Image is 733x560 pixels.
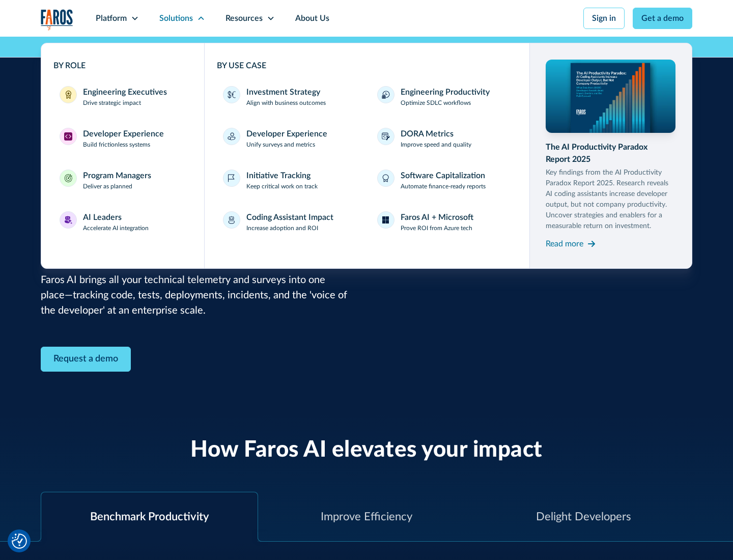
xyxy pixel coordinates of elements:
div: Solutions [159,12,193,24]
p: You power developer velocity and efficiency, but without unified insights, prioritizing the right... [41,227,351,318]
p: Deliver as planned [83,182,132,191]
nav: Solutions [41,37,692,269]
div: Initiative Tracking [246,170,311,182]
a: Investment StrategyAlign with business outcomes [217,80,363,114]
div: Platform [96,12,127,24]
div: DORA Metrics [401,128,454,140]
div: Engineering Executives [83,86,167,98]
p: Key findings from the AI Productivity Paradox Report 2025. Research reveals AI coding assistants ... [546,167,676,232]
img: Engineering Executives [64,91,72,99]
a: Initiative TrackingKeep critical work on track [217,163,363,197]
a: Get a demo [633,8,692,29]
div: AI Leaders [83,211,122,223]
div: The AI Productivity Paradox Report 2025 [546,141,676,165]
a: home [41,9,73,30]
div: BY USE CASE [217,60,517,72]
div: Program Managers [83,170,151,182]
a: Contact Modal [41,347,131,372]
p: Automate finance-ready reports [401,182,486,191]
a: Engineering ExecutivesEngineering ExecutivesDrive strategic impact [53,80,192,114]
a: Faros AI + MicrosoftProve ROI from Azure tech [371,205,517,239]
p: Keep critical work on track [246,182,318,191]
div: Improve Efficiency [321,509,412,525]
img: Program Managers [64,174,72,182]
img: AI Leaders [64,216,72,224]
div: Read more [546,238,583,250]
p: Drive strategic impact [83,98,141,107]
button: Cookie Settings [12,534,27,549]
div: Resources [225,12,263,24]
a: Program ManagersProgram ManagersDeliver as planned [53,163,192,197]
a: Engineering ProductivityOptimize SDLC workflows [371,80,517,114]
div: Coding Assistant Impact [246,211,333,223]
div: Investment Strategy [246,86,320,98]
p: Align with business outcomes [246,98,326,107]
p: Accelerate AI integration [83,223,149,233]
a: Coding Assistant ImpactIncrease adoption and ROI [217,205,363,239]
div: BY ROLE [53,60,192,72]
img: Developer Experience [64,132,72,141]
div: Developer Experience [246,128,327,140]
div: Benchmark Productivity [90,509,209,525]
img: Revisit consent button [12,534,27,549]
p: Improve speed and quality [401,140,471,149]
a: AI LeadersAI LeadersAccelerate AI integration [53,205,192,239]
a: Developer ExperienceUnify surveys and metrics [217,122,363,155]
p: Build frictionless systems [83,140,150,149]
a: Software CapitalizationAutomate finance-ready reports [371,163,517,197]
p: Increase adoption and ROI [246,223,318,233]
a: The AI Productivity Paradox Report 2025Key findings from the AI Productivity Paradox Report 2025.... [546,60,676,252]
p: Unify surveys and metrics [246,140,315,149]
a: DORA MetricsImprove speed and quality [371,122,517,155]
img: Logo of the analytics and reporting company Faros. [41,9,73,30]
div: Engineering Productivity [401,86,490,98]
div: Developer Experience [83,128,164,140]
div: Software Capitalization [401,170,485,182]
h2: How Faros AI elevates your impact [190,437,543,464]
p: Optimize SDLC workflows [401,98,471,107]
div: Delight Developers [536,509,631,525]
p: Prove ROI from Azure tech [401,223,472,233]
div: Faros AI + Microsoft [401,211,473,223]
a: Sign in [583,8,625,29]
a: Developer ExperienceDeveloper ExperienceBuild frictionless systems [53,122,192,155]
